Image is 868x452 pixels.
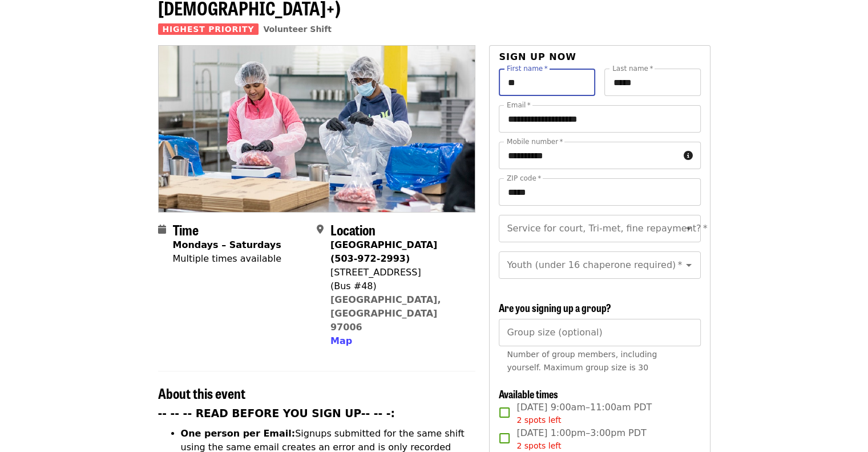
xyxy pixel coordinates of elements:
[516,401,652,426] span: [DATE] 9:00am–11:00am PDT
[499,386,558,401] span: Available times
[158,23,259,35] span: Highest Priority
[499,142,679,169] input: Mobile number
[499,105,700,133] input: Email
[604,69,701,96] input: Last name
[173,219,199,239] span: Time
[499,319,700,346] input: [object Object]
[516,415,561,425] span: 2 spots left
[330,266,466,279] div: [STREET_ADDRESS]
[499,300,611,315] span: Are you signing up a group?
[681,221,697,237] button: Open
[681,257,697,273] button: Open
[507,102,531,109] label: Email
[612,65,653,72] label: Last name
[263,25,332,34] a: Volunteer Shift
[507,175,541,182] label: ZIP code
[181,428,296,439] strong: One person per Email:
[507,138,563,145] label: Mobile number
[507,350,657,372] span: Number of group members, including yourself. Maximum group size is 30
[330,335,352,346] span: Map
[330,294,441,333] a: [GEOGRAPHIC_DATA], [GEOGRAPHIC_DATA] 97006
[507,65,548,72] label: First name
[330,279,466,293] div: (Bus #48)
[330,239,437,264] strong: [GEOGRAPHIC_DATA] (503-972-2993)
[684,150,693,161] i: circle-info icon
[317,224,324,235] i: map-marker-alt icon
[330,219,376,239] span: Location
[516,441,561,450] span: 2 spots left
[499,51,576,62] span: Sign up now
[330,334,352,348] button: Map
[173,239,281,250] strong: Mondays – Saturdays
[159,46,475,211] img: Oct/Nov/Dec - Beaverton: Repack/Sort (age 10+) organized by Oregon Food Bank
[158,383,245,403] span: About this event
[158,224,166,235] i: calendar icon
[499,69,595,96] input: First name
[499,178,700,206] input: ZIP code
[173,252,281,266] div: Multiple times available
[516,426,646,452] span: [DATE] 1:00pm–3:00pm PDT
[158,407,395,419] strong: -- -- -- READ BEFORE YOU SIGN UP-- -- -:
